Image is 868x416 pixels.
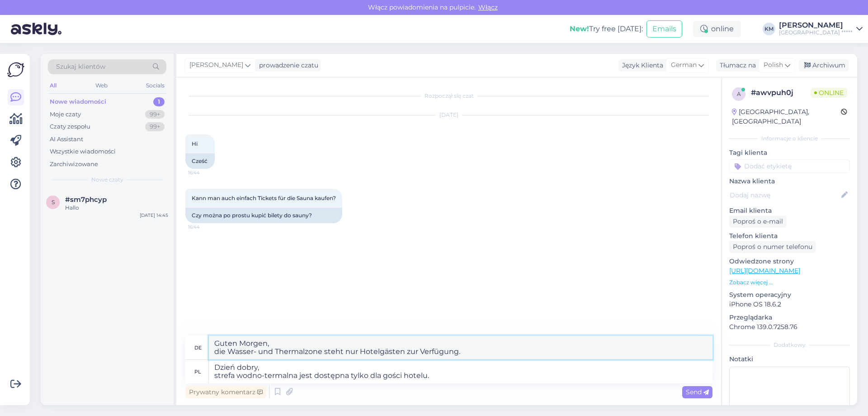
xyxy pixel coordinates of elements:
[729,159,850,173] input: Dodać etykietę
[185,92,712,100] div: Rozpoczął się czat
[476,3,500,11] span: Włącz
[52,199,55,206] span: s
[188,224,222,230] span: 16:44
[729,177,850,186] p: Nazwa klienta
[618,61,663,70] div: Język Klienta
[153,97,165,106] div: 1
[144,80,166,91] div: Socials
[729,267,800,275] a: [URL][DOMAIN_NAME]
[729,313,850,322] p: Przeglądarka
[255,61,318,70] div: prowadzenie czatu
[91,176,123,184] span: Nowe czaty
[729,206,850,215] p: Email klienta
[779,22,853,29] div: [PERSON_NAME]
[729,215,787,228] div: Poproś o e-mail
[94,80,109,91] div: Web
[729,148,850,158] p: Tagi klienta
[50,160,98,169] div: Zarchiwizowane
[189,60,243,70] span: [PERSON_NAME]
[729,241,816,253] div: Poproś o numer telefonu
[729,322,850,332] p: Chrome 139.0.7258.76
[730,190,840,200] input: Dodaj nazwę
[729,354,850,364] p: Notatki
[192,140,198,147] span: Hi
[50,135,83,144] div: AI Assistant
[192,195,336,201] span: Kann man auch einfach Tickets für die Sauna kaufen?
[185,208,342,223] div: Czy można po prostu kupić bilety do sauny?
[729,341,850,349] div: Dodatkowy
[686,388,709,396] span: Send
[799,59,849,72] div: Archiwum
[48,80,58,91] div: All
[811,88,847,98] span: Online
[729,290,850,300] p: System operacyjny
[65,204,168,212] div: Hallo
[185,111,712,119] div: [DATE]
[693,21,741,37] div: online
[729,134,850,143] div: Informacje o kliencie
[570,24,643,34] div: Try free [DATE]:
[50,97,106,106] div: Nowe wiadomości
[763,23,775,35] div: KM
[194,340,202,355] div: de
[209,360,712,383] textarea: Dzień dobry, strefa wodno-termalna jest dostępna tylko dla gości hotelu.
[7,61,24,78] img: Askly Logo
[209,336,712,359] textarea: Guten Morgen, die Wasser- und Thermalzone steht nur Hotelgästen zur Verfügung.
[185,386,266,398] div: Prywatny komentarz
[729,257,850,266] p: Odwiedzone strony
[56,62,105,72] span: Szukaj klientów
[194,364,201,379] div: pl
[50,110,81,119] div: Moje czaty
[729,300,850,309] p: iPhone OS 18.6.2
[737,91,741,97] span: a
[716,61,756,70] div: Tłumacz na
[140,212,168,219] div: [DATE] 14:45
[185,153,215,169] div: Cześć
[751,87,811,98] div: # awvpuh0j
[646,20,682,38] button: Emails
[50,122,90,131] div: Czaty zespołu
[764,60,783,70] span: Polish
[671,60,697,70] span: German
[145,122,165,131] div: 99+
[50,147,116,156] div: Wszystkie wiadomości
[779,22,863,36] a: [PERSON_NAME][GEOGRAPHIC_DATA] *****
[188,169,222,176] span: 16:44
[729,278,850,287] p: Zobacz więcej ...
[65,196,107,204] span: #sm7phcyp
[145,110,165,119] div: 99+
[729,231,850,241] p: Telefon klienta
[732,107,841,126] div: [GEOGRAPHIC_DATA], [GEOGRAPHIC_DATA]
[570,24,589,33] b: New!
